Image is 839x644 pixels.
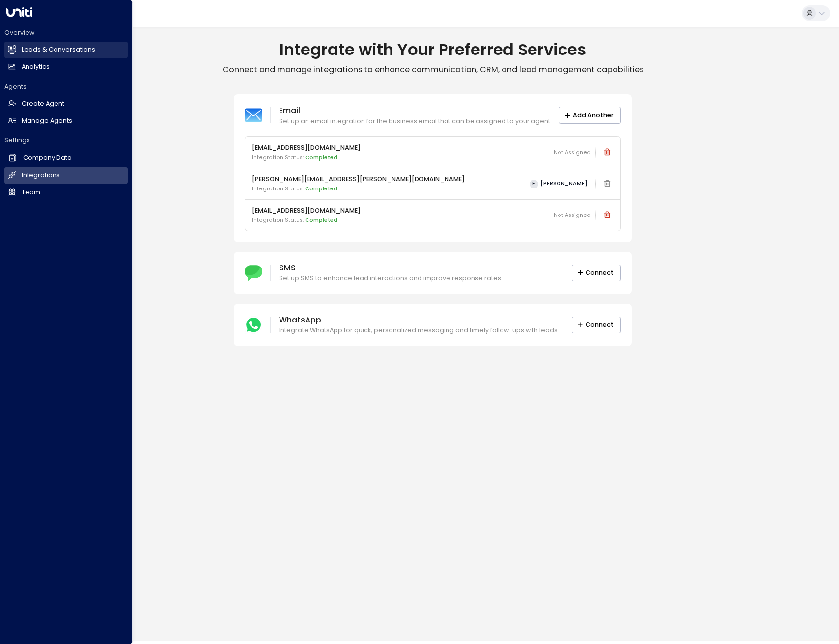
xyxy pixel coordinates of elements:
p: Integrate WhatsApp for quick, personalized messaging and timely follow-ups with leads [279,326,558,335]
p: [EMAIL_ADDRESS][DOMAIN_NAME] [252,206,361,215]
span: Completed [305,216,337,224]
p: Set up SMS to enhance lead interactions and improve response rates [279,274,501,283]
h2: Overview [4,28,128,37]
p: [EMAIL_ADDRESS][DOMAIN_NAME] [252,143,361,153]
p: Connect and manage integrations to enhance communication, CRM, and lead management capabilities [27,64,839,75]
button: Connect [572,265,621,281]
h2: Analytics [22,62,50,72]
p: Integration Status: [252,154,361,161]
h2: Settings [4,136,128,145]
h2: Create Agent [22,99,64,108]
h2: Agents [4,82,128,91]
h2: Integrations [22,171,60,180]
h1: Integrate with Your Preferred Services [27,40,839,59]
button: Add Another [559,107,621,124]
p: [PERSON_NAME][EMAIL_ADDRESS][PERSON_NAME][DOMAIN_NAME] [252,175,465,184]
span: Completed [305,185,337,192]
a: Company Data [4,149,128,166]
p: Email [279,105,550,117]
h2: Leads & Conversations [22,45,95,54]
a: Manage Agents [4,113,128,129]
a: Analytics [4,59,128,75]
a: Integrations [4,167,128,184]
span: E [530,180,538,188]
span: [PERSON_NAME] [540,181,587,187]
a: Create Agent [4,96,128,112]
p: Set up an email integration for the business email that can be assigned to your agent [279,117,550,126]
p: Integration Status: [252,185,465,193]
a: Team [4,185,128,201]
h2: Team [22,188,40,197]
span: Not Assigned [554,149,591,157]
button: Connect [572,317,621,333]
span: Completed [305,154,337,161]
p: Integration Status: [252,216,361,224]
span: Email integration cannot be deleted while linked to an active agent. Please deactivate the agent ... [600,177,614,191]
button: E[PERSON_NAME] [526,178,591,190]
span: Not Assigned [554,212,591,219]
p: WhatsApp [279,314,558,326]
a: Leads & Conversations [4,42,128,58]
h2: Company Data [23,153,72,162]
h2: Manage Agents [22,116,72,126]
p: SMS [279,262,501,274]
